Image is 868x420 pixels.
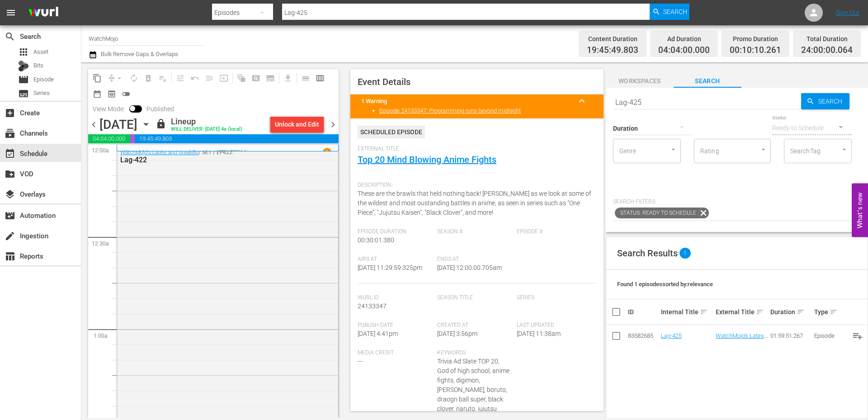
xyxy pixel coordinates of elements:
span: chevron_left [88,119,99,130]
a: Sign Out [836,9,859,16]
p: EP214 [231,149,246,156]
span: External Title [358,146,592,153]
span: Publish Date [358,322,433,329]
span: --- [358,358,363,365]
span: [DATE] 12:00:00.705am [437,264,502,271]
span: Event Details [358,76,410,87]
span: lock [156,118,166,129]
span: create_new_folder [5,169,15,179]
button: keyboard_arrow_up [571,90,593,112]
a: Episode 24133347: Programming runs beyond midnight [379,107,521,114]
span: Remove Gaps & Overlaps [104,71,127,85]
span: 19:45:49.803 [135,134,339,143]
span: toggle_off [122,90,131,99]
button: Open Feedback Widget [852,183,868,237]
div: External Title [716,307,768,317]
span: Automation [5,210,15,221]
span: sort [756,308,764,316]
span: Month Calendar View [90,87,104,101]
span: View Mode: [88,105,129,113]
span: Status: Ready to Schedule [615,208,698,218]
span: 00:30:01.380 [358,236,394,244]
p: 1 [325,149,329,156]
span: Keywords [437,349,512,357]
a: WatchMojo's Latest and Greatest [120,149,198,156]
div: Content Duration [587,33,638,45]
span: sort [797,308,805,316]
span: layers [5,189,15,200]
span: Search [674,76,741,87]
title: 1 Warning [361,98,571,104]
span: Asset [33,47,48,57]
img: ans4CAIJ8jUAAAAAAAAAAAAAAAAAAAAAAAAgQb4GAAAAAAAAAAAAAAAAAAAAAAAAJMjXAAAAAAAAAAAAAAAAAAAAAAAAgAT5G... [22,2,65,24]
span: Bits [33,61,43,70]
div: Unlock and Edit [275,116,319,132]
span: Bulk Remove Gaps & Overlaps [99,51,178,57]
span: menu [5,7,16,18]
span: 24133347 [358,302,387,310]
span: date_range_outlined [93,90,102,99]
span: These are the brawls that held nothing back! [PERSON_NAME] as we look at some of the wildest and ... [358,190,591,216]
button: Open [759,145,768,154]
div: WILL DELIVER: [DATE] 4a (local) [171,127,242,132]
span: 04:04:00.000 [658,45,710,56]
span: Search [5,31,15,42]
div: Total Duration [801,33,853,45]
p: SE1 / [219,149,231,156]
span: Asset [18,47,29,57]
span: Episode [33,75,54,84]
a: Top 20 Mind Blowing Anime Fights [358,154,496,165]
span: playlist_add [852,330,863,341]
div: Type [814,307,844,317]
span: Series [517,294,592,302]
span: 19:45:49.803 [587,45,638,56]
div: Bits [18,61,29,71]
span: Found 1 episodes sorted by: relevance [617,281,713,288]
span: Search [663,4,687,20]
span: Refresh All Search Blocks [231,69,249,87]
div: 01:59:51.267 [770,332,811,339]
span: sort [700,308,708,316]
div: ID [628,308,658,316]
span: Description: [358,182,592,189]
div: Lag-422 [120,156,291,164]
div: Ready to Schedule [772,115,852,141]
span: add_box [5,108,15,118]
div: Duration [770,307,811,317]
span: Workspaces [606,76,674,87]
span: [DATE] 3:56pm [437,330,477,337]
span: movie [18,74,29,85]
span: Wurl Id [358,294,433,302]
span: preview_outlined [107,90,116,99]
span: table_chart [5,251,15,262]
span: 00:10:10.261 [730,45,781,56]
a: WatchMojo's Latest and Greatest [124,149,217,156]
p: Search Filters: [613,198,861,206]
span: [DATE] 11:29:59.325pm [358,264,422,271]
span: create [5,231,15,241]
div: Episode [814,332,844,339]
span: Create Series Block [263,71,278,85]
span: [DATE] 4:41pm [358,330,398,337]
span: Ends At [437,256,512,263]
button: Search [801,93,849,109]
span: Season Title [437,294,512,302]
span: Last Updated [517,322,592,329]
button: Open [840,145,849,154]
div: Ad Duration [658,33,710,45]
div: Lineup [171,117,242,127]
a: Lag-425 [661,332,682,339]
span: 00:10:10.261 [130,134,135,143]
span: calendar_view_week_outlined [316,74,325,83]
div: Internal Title [661,307,713,317]
div: [DATE] [99,117,137,132]
div: Scheduled Episode [358,126,425,138]
span: Search [815,93,849,109]
span: Search Results [617,248,678,259]
div: / SE1 / EP422: [120,149,291,164]
a: WatchMojo’s Latest and Greatest! [716,332,768,346]
span: chevron_right [327,119,339,130]
span: subtitles [18,88,29,99]
span: 24:00:00.064 [801,45,853,56]
span: Select an event to delete [141,71,156,85]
